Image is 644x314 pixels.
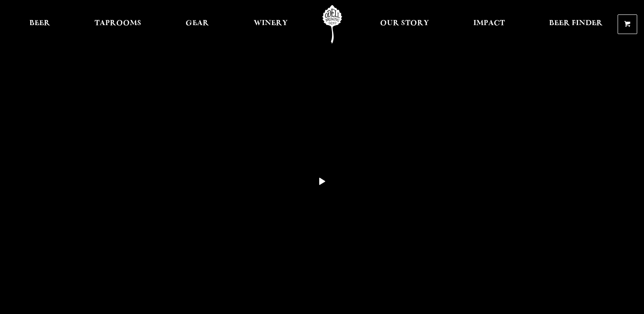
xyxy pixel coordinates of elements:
[248,5,293,43] a: Winery
[29,20,50,27] span: Beer
[89,5,147,43] a: Taprooms
[254,20,288,27] span: Winery
[544,5,608,43] a: Beer Finder
[375,5,435,43] a: Our Story
[94,20,141,27] span: Taprooms
[468,5,510,43] a: Impact
[473,20,505,27] span: Impact
[316,5,348,43] a: Odell Home
[24,5,56,43] a: Beer
[549,20,603,27] span: Beer Finder
[186,20,209,27] span: Gear
[380,20,429,27] span: Our Story
[180,5,215,43] a: Gear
